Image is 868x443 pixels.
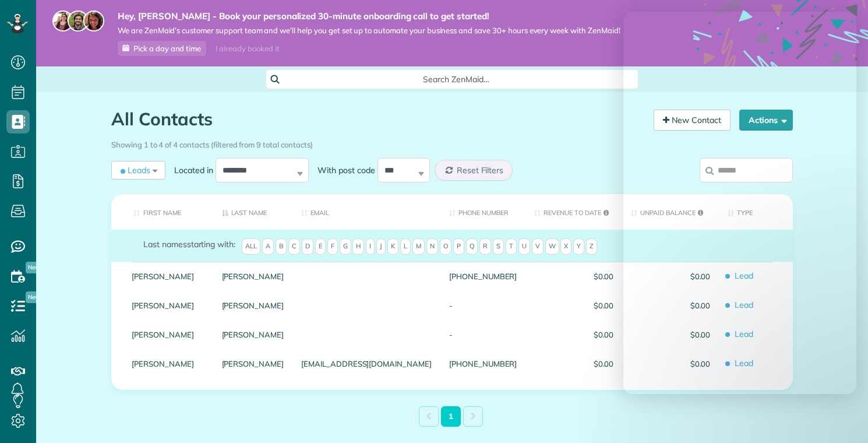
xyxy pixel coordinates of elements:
span: E [315,238,326,255]
span: R [479,238,491,255]
div: [PHONE_NUMBER] [440,262,525,291]
a: [PERSON_NAME] [132,331,204,339]
label: With post code [309,164,377,176]
span: O [440,238,451,255]
div: I already booked it [209,41,286,56]
span: Pick a day and time [133,44,201,53]
span: Reset Filters [457,165,504,175]
span: C [288,238,300,255]
a: [PERSON_NAME] [132,360,204,368]
span: U [518,238,530,255]
span: $0.00 [534,360,613,368]
label: Located in [165,164,216,176]
span: N [426,238,438,255]
div: - [440,291,525,320]
a: [PERSON_NAME] [222,301,284,310]
span: Z [586,238,597,255]
span: Leads [118,164,150,176]
span: Y [573,238,584,255]
span: F [327,238,338,255]
span: M [412,238,425,255]
span: J [376,238,386,255]
iframe: Intercom live chat [623,12,856,394]
span: G [340,238,351,255]
th: First Name: activate to sort column ascending [111,194,213,230]
span: D [302,238,313,255]
span: L [400,238,411,255]
span: $0.00 [534,272,613,280]
a: [PERSON_NAME] [132,272,204,280]
th: Unpaid Balance: activate to sort column ascending [622,194,719,230]
div: [PHONE_NUMBER] [440,349,525,378]
img: jorge-587dff0eeaa6aab1f244e6dc62b8924c3b6ad411094392a53c71c6c4a576187d.jpg [68,10,89,31]
a: [PERSON_NAME] [132,301,204,310]
span: $0.00 [534,331,613,339]
span: I [366,238,375,255]
th: Phone number: activate to sort column ascending [440,194,525,230]
a: Pick a day and time [118,41,206,56]
span: S [493,238,504,255]
a: [PERSON_NAME] [222,360,284,368]
span: We are ZenMaid’s customer support team and we’ll help you get set up to automate your business an... [118,26,620,36]
span: New [26,291,43,303]
span: $0.00 [534,301,613,310]
a: [PERSON_NAME] [222,331,284,339]
span: Q [466,238,478,255]
div: Showing 1 to 4 of 4 contacts (filtered from 9 total contacts) [111,135,793,150]
a: 1 [441,406,461,427]
span: H [352,238,364,255]
span: B [276,238,287,255]
label: starting with: [143,238,235,250]
span: P [453,238,464,255]
a: [PERSON_NAME] [222,272,284,280]
div: - [440,320,525,349]
span: All [242,238,260,255]
th: Revenue to Date: activate to sort column ascending [525,194,622,230]
img: michelle-19f622bdf1676172e81f8f8fba1fb50e276960ebfe0243fe18214015130c80e4.jpg [83,10,104,31]
th: Last Name: activate to sort column descending [213,194,293,230]
span: W [545,238,559,255]
img: maria-72a9807cf96188c08ef61303f053569d2e2a8a1cde33d635c8a3ac13582a053d.jpg [52,10,73,31]
h1: All Contacts [111,110,645,129]
span: V [532,238,544,255]
span: A [262,238,274,255]
strong: Hey, [PERSON_NAME] - Book your personalized 30-minute onboarding call to get started! [118,10,620,22]
span: Last names [143,239,187,249]
span: K [387,238,398,255]
span: New [26,262,43,273]
span: T [506,238,517,255]
iframe: Intercom live chat [828,403,856,431]
th: Email: activate to sort column ascending [292,194,440,230]
span: X [560,238,571,255]
div: [EMAIL_ADDRESS][DOMAIN_NAME] [292,349,440,378]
